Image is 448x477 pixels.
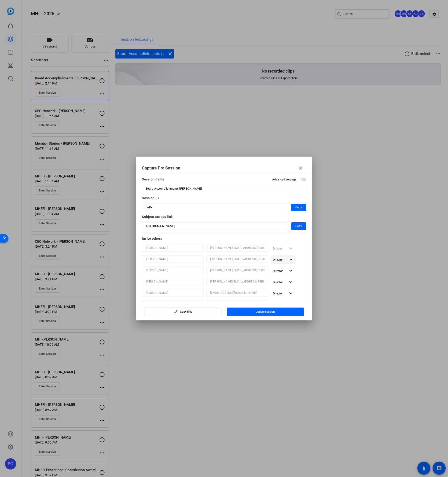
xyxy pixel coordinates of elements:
[146,223,285,229] input: Session OTP
[256,310,275,314] span: Update session
[271,278,296,286] button: Director
[142,236,306,241] div: Invite others
[271,267,296,275] button: Director
[146,256,200,262] input: Name...
[288,279,294,285] mat-icon: expand_more
[295,205,302,210] span: Copy
[210,245,264,251] input: Email...
[146,245,200,251] input: Name...
[298,165,303,171] mat-icon: close
[210,279,264,284] input: Email...
[272,178,296,181] h2: Advanced settings
[210,268,264,273] input: Email...
[273,281,283,284] span: Director
[210,290,264,296] input: Email...
[146,186,302,191] input: Enter Session Name
[288,290,294,296] mat-icon: expand_more
[146,268,200,273] input: Name...
[146,301,200,307] input: Name...
[210,256,264,262] input: Email...
[273,292,283,295] span: Director
[273,258,283,261] span: Director
[146,205,285,210] input: Session OTP
[271,300,296,309] button: Director
[227,308,304,316] button: Update session
[291,204,306,211] button: Copy
[273,269,283,273] span: Director
[271,289,296,297] button: Director
[271,255,296,264] button: Director
[142,214,306,220] div: Subject access link
[142,195,306,201] div: Session ID
[291,222,306,230] button: Copy
[146,279,200,284] input: Name...
[146,290,200,296] input: Name...
[288,302,294,308] mat-icon: expand_more
[288,257,294,263] mat-icon: expand_more
[142,162,306,174] div: Capture Pro Session
[210,301,264,307] input: Email...
[144,308,221,316] button: Copy link
[288,268,294,274] mat-icon: expand_more
[295,223,302,229] span: Copy
[180,310,192,314] span: Copy link
[142,176,164,182] div: Session name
